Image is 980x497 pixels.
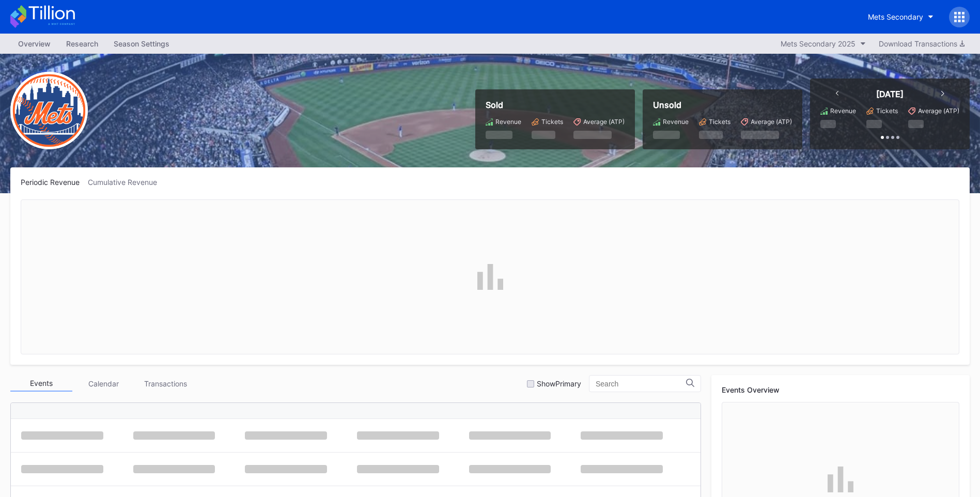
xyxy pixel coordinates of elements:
[830,107,856,115] div: Revenue
[663,118,689,126] div: Revenue
[709,118,730,126] div: Tickets
[918,107,959,115] div: Average (ATP)
[751,118,792,126] div: Average (ATP)
[775,37,871,51] button: Mets Secondary 2025
[860,7,941,26] button: Mets Secondary
[583,118,625,126] div: Average (ATP)
[876,107,898,115] div: Tickets
[722,385,959,394] div: Events Overview
[596,380,686,388] input: Search
[781,39,855,48] div: Mets Secondary 2025
[879,39,965,48] div: Download Transactions
[495,118,521,126] div: Revenue
[10,72,88,149] img: New-York-Mets-Transparent.png
[88,178,165,187] div: Cumulative Revenue
[134,376,196,392] div: Transactions
[876,89,904,99] div: [DATE]
[653,100,792,110] div: Unsold
[72,376,134,392] div: Calendar
[106,36,177,51] a: Season Settings
[541,118,563,126] div: Tickets
[874,37,970,51] button: Download Transactions
[21,178,88,187] div: Periodic Revenue
[868,12,923,21] div: Mets Secondary
[537,379,581,388] div: Show Primary
[486,100,625,110] div: Sold
[10,36,58,51] a: Overview
[10,376,72,392] div: Events
[58,36,106,51] a: Research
